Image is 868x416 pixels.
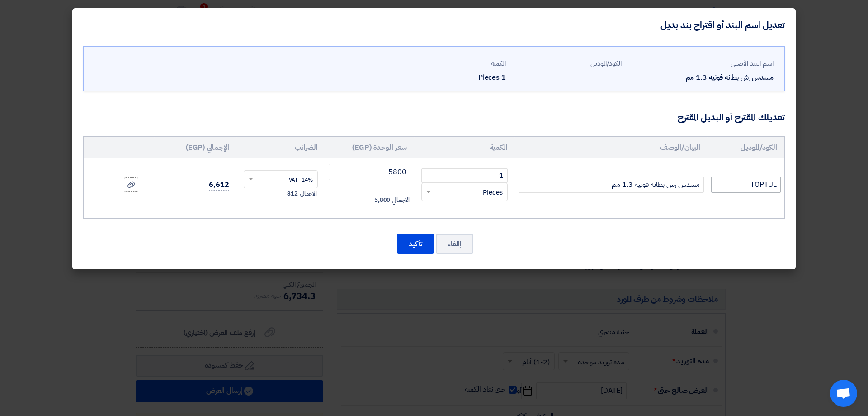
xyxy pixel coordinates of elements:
[287,189,298,198] span: 812
[708,137,784,158] th: الكود/الموديل
[519,177,704,193] input: Add Item Description
[329,164,410,180] input: أدخل سعر الوحدة
[325,137,414,158] th: سعر الوحدة (EGP)
[660,19,785,31] h4: تعديل اسم البند أو اقتراح بند بديل
[244,170,318,188] ng-select: VAT
[629,72,774,83] div: مسدس رش بطانه فونيه 1.3 مم
[414,137,515,158] th: الكمية
[483,187,503,198] span: Pieces
[513,58,622,69] div: الكود/الموديل
[155,137,236,158] th: الإجمالي (EGP)
[629,58,774,69] div: اسم البند الأصلي
[397,72,506,83] div: 1 Pieces
[421,168,508,183] input: RFQ_STEP1.ITEMS.2.AMOUNT_TITLE
[515,137,708,158] th: البيان/الوصف
[392,196,409,205] span: الاجمالي
[678,110,785,124] div: تعديلك المقترح أو البديل المقترح
[374,196,391,205] span: 5,800
[236,137,325,158] th: الضرائب
[397,58,506,69] div: الكمية
[397,234,434,254] button: تأكيد
[830,380,857,407] a: دردشة مفتوحة
[436,234,473,254] button: إالغاء
[300,189,317,198] span: الاجمالي
[711,177,781,193] input: الموديل
[209,179,229,191] span: 6,612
